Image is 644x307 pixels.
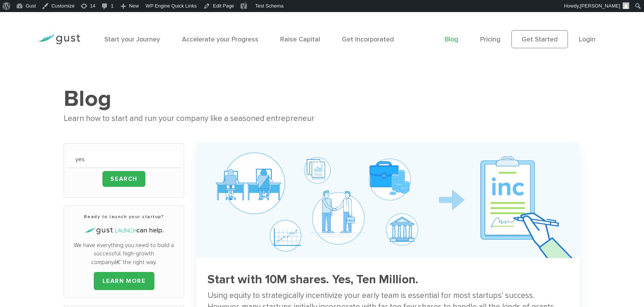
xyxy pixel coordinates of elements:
a: Raise Capital [280,35,320,43]
a: Blog [445,35,458,43]
input: Search [102,171,145,187]
h4: can help. [68,226,180,235]
a: Start your Journey [104,35,160,43]
h1: Blog [64,85,580,112]
a: Pricing [480,35,501,43]
a: Accelerate your Progress [182,35,258,43]
span: [PERSON_NAME] [580,3,620,9]
p: We have everything you need to build a successful, high-growth companyâ€”the right way. [68,241,180,267]
a: LEARN MORE [94,272,154,290]
img: Gust Logo [38,34,80,44]
a: Get Started [511,30,568,48]
img: When Should I Incorporate My Startup Hero 301480c048046d1d2ab1718b93bdbbf8437e0fe2d1028a72363781e... [196,143,580,258]
a: Login [579,35,595,43]
a: Get Incorporated [342,35,394,43]
div: Learn how to start and run your company like a seasoned entrepreneur [64,112,580,125]
input: Search blog [68,151,180,168]
h3: Ready to launch your startup? [68,213,180,220]
h3: Start with 10M shares. Yes, Ten Million. [208,273,568,286]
